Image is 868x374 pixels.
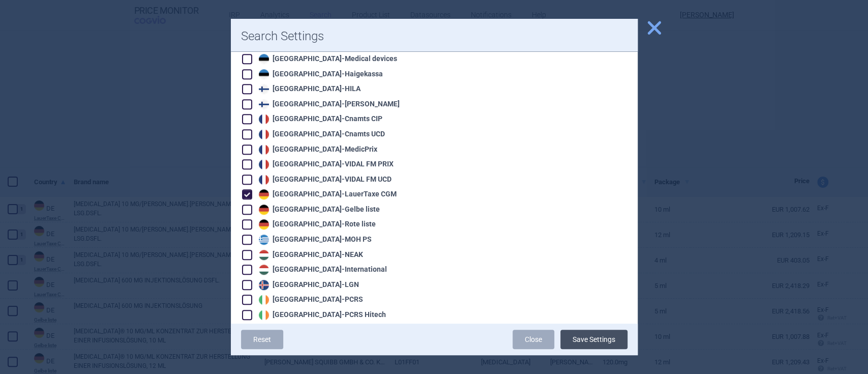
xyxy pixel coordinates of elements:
[259,250,269,260] img: Hungary
[256,159,394,169] div: [GEOGRAPHIC_DATA] - VIDAL FM PRIX
[259,114,269,124] img: France
[256,295,363,305] div: [GEOGRAPHIC_DATA] - PCRS
[560,330,627,349] button: Save Settings
[259,84,269,94] img: Finland
[241,330,283,349] a: Reset
[259,265,269,275] img: Hungary
[513,330,554,349] a: Close
[259,99,269,109] img: Finland
[241,29,627,44] h1: Search Settings
[256,235,372,245] div: [GEOGRAPHIC_DATA] - MOH PS
[259,175,269,185] img: France
[259,280,269,290] img: Iceland
[256,189,397,199] div: [GEOGRAPHIC_DATA] - LauerTaxe CGM
[256,310,386,320] div: [GEOGRAPHIC_DATA] - PCRS Hitech
[259,189,269,199] img: Germany
[256,145,377,155] div: [GEOGRAPHIC_DATA] - MedicPrix
[256,84,361,94] div: [GEOGRAPHIC_DATA] - HILA
[256,69,383,79] div: [GEOGRAPHIC_DATA] - Haigekassa
[256,265,387,275] div: [GEOGRAPHIC_DATA] - International
[256,205,380,215] div: [GEOGRAPHIC_DATA] - Gelbe liste
[256,250,363,260] div: [GEOGRAPHIC_DATA] - NEAK
[259,159,269,169] img: France
[256,54,397,64] div: [GEOGRAPHIC_DATA] - Medical devices
[256,280,359,290] div: [GEOGRAPHIC_DATA] - LGN
[259,54,269,64] img: Estonia
[259,295,269,305] img: Ireland
[259,205,269,215] img: Germany
[256,99,400,109] div: [GEOGRAPHIC_DATA] - [PERSON_NAME]
[259,219,269,229] img: Germany
[256,175,392,185] div: [GEOGRAPHIC_DATA] - VIDAL FM UCD
[256,114,382,124] div: [GEOGRAPHIC_DATA] - Cnamts CIP
[259,310,269,320] img: Ireland
[259,129,269,139] img: France
[256,219,376,229] div: [GEOGRAPHIC_DATA] - Rote liste
[259,145,269,155] img: France
[259,69,269,79] img: Estonia
[256,129,385,139] div: [GEOGRAPHIC_DATA] - Cnamts UCD
[259,235,269,245] img: Greece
